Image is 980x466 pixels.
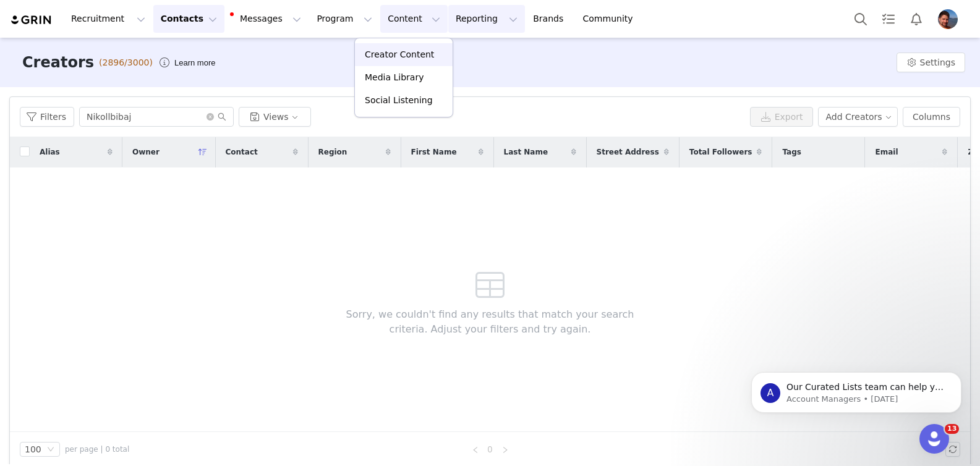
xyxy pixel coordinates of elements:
span: Total Followers [689,146,752,158]
h3: Creators [22,51,94,74]
span: per page | 0 total [65,444,129,455]
div: 100 [25,443,41,456]
p: Creator Content [365,48,434,61]
button: Settings [897,53,965,72]
button: Add Creators [818,107,898,127]
span: Alias [40,146,60,158]
span: Owner [132,146,160,158]
button: Export [750,107,813,127]
span: Last Name [504,146,548,158]
a: Community [576,5,646,33]
button: Views [239,107,311,127]
li: 0 [483,442,498,457]
button: Reporting [448,5,525,33]
button: Program [309,5,380,33]
button: Contacts [153,5,224,33]
a: 0 [484,443,497,456]
span: First Name [411,146,457,158]
button: Filters [20,107,74,127]
iframe: Intercom notifications message [733,346,980,433]
button: Search [847,5,874,33]
div: Tooltip anchor [172,57,218,69]
p: Social Listening [365,94,433,107]
i: icon: right [501,446,509,454]
button: Messages [225,5,309,33]
span: 13 [945,424,959,434]
i: icon: close-circle [207,113,214,121]
span: Region [318,146,347,158]
button: Content [380,5,448,33]
span: Contact [226,146,258,158]
iframe: Intercom live chat [919,424,949,454]
span: (2896/3000) [99,56,153,69]
a: Brands [526,5,574,33]
li: Next Page [498,442,513,457]
li: Previous Page [468,442,483,457]
button: Notifications [903,5,930,33]
button: Recruitment [64,5,153,33]
img: 064b857f-e96b-4f4a-92ac-664df340e428.jpg [938,9,958,29]
a: Tasks [875,5,902,33]
i: icon: left [472,446,479,454]
span: Street Address [597,146,659,158]
button: Columns [903,107,960,127]
img: grin logo [10,14,53,26]
p: Media Library [365,71,424,84]
i: icon: down [47,446,54,454]
span: Sorry, we couldn't find any results that match your search criteria. Adjust your filters and try ... [327,307,653,337]
i: icon: search [218,112,226,121]
button: Profile [931,9,970,29]
input: Search... [79,107,234,127]
span: Email [875,146,898,158]
span: Tags [782,146,801,158]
